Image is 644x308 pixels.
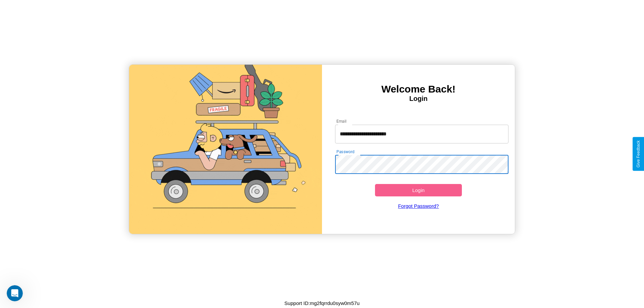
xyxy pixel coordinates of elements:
[332,196,505,215] a: Forgot Password?
[129,65,322,234] img: gif
[322,83,515,95] h3: Welcome Back!
[284,299,360,308] p: Support ID: mg2fqrrdu0syw0m57u
[336,149,354,155] label: Password
[375,184,462,196] button: Login
[636,140,641,168] div: Give Feedback
[336,118,347,124] label: Email
[7,285,23,301] iframe: Intercom live chat
[322,95,515,103] h4: Login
